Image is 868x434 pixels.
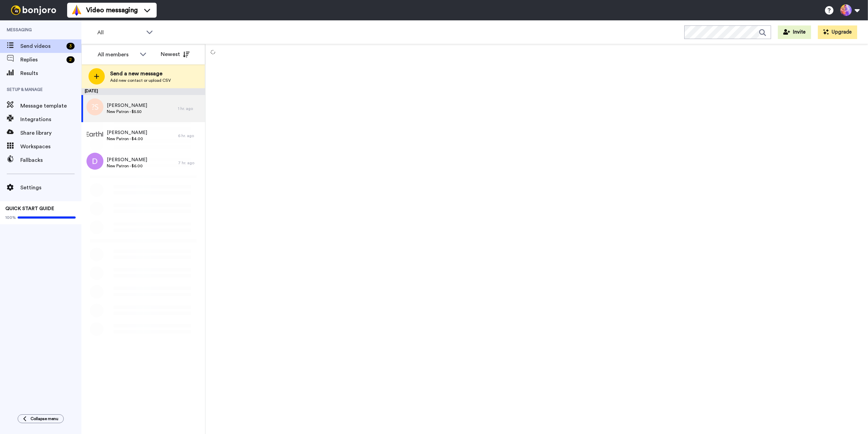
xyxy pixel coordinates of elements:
[778,25,811,39] button: Invite
[20,143,81,151] span: Workspaces
[86,153,103,170] img: d.png
[5,206,54,211] span: QUICK START GUIDE
[156,48,195,61] button: Newest
[86,98,103,115] img: avatar
[66,56,75,63] div: 2
[110,78,171,83] span: Add new contact or upload CSV
[20,102,81,110] span: Message template
[8,5,59,15] img: bj-logo-header-white.svg
[178,106,202,111] div: 1 hr. ago
[20,115,81,124] span: Integrations
[20,56,64,64] span: Replies
[86,5,138,15] span: Video messaging
[107,156,147,163] span: [PERSON_NAME]
[20,184,81,192] span: Settings
[98,51,136,59] div: All members
[20,42,64,50] span: Send videos
[107,129,147,136] span: [PERSON_NAME]
[178,160,202,166] div: 7 hr. ago
[107,136,147,141] span: New Patron - $4.00
[110,70,171,78] span: Send a new message
[818,25,857,39] button: Upgrade
[71,5,82,16] img: vm-color.svg
[86,126,103,143] img: cd3c3a76-6f94-48de-bf6d-a93405c0f9cb.png
[107,102,147,109] span: [PERSON_NAME]
[20,69,81,77] span: Results
[97,29,143,37] span: All
[107,109,147,114] span: New Patron - $5.50
[178,133,202,138] div: 6 hr. ago
[66,43,75,50] div: 3
[5,215,16,220] span: 100%
[107,163,147,169] span: New Patron - $6.00
[18,414,64,423] button: Collapse menu
[81,88,205,95] div: [DATE]
[20,129,81,137] span: Share library
[20,156,81,164] span: Fallbacks
[31,416,58,421] span: Collapse menu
